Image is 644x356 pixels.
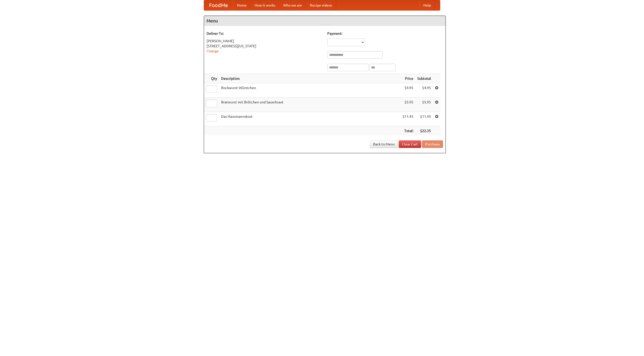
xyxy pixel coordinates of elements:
[415,112,433,126] td: $11.45
[204,16,446,26] h4: Menu
[400,112,415,126] td: $11.45
[219,83,400,98] td: Bockwurst Würstchen
[279,0,306,10] a: Who we are
[207,44,322,49] div: [STREET_ADDRESS][US_STATE]
[207,49,219,53] a: Change
[204,0,233,10] a: FoodMe
[327,31,443,36] h5: Payment:
[400,74,415,83] th: Price
[400,126,415,136] th: Total:
[400,83,415,98] td: $4.95
[399,140,421,148] a: Clear Cart
[306,0,336,10] a: Recipe videos
[419,0,435,10] a: Help
[219,112,400,126] td: Das Hausmannskost
[400,98,415,112] td: $5.95
[251,0,279,10] a: How it works
[219,98,400,112] td: Bratwurst mit Brötchen und Sauerkraut
[415,74,433,83] th: Subtotal
[207,31,322,36] h5: Deliver To:
[415,83,433,98] td: $4.95
[219,74,400,83] th: Description
[204,74,219,83] th: Qty
[422,140,443,148] button: Purchase
[370,140,398,148] a: Back to Menu
[233,0,251,10] a: Home
[415,126,433,136] th: $22.35
[207,38,322,44] div: [PERSON_NAME]
[415,98,433,112] td: $5.95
